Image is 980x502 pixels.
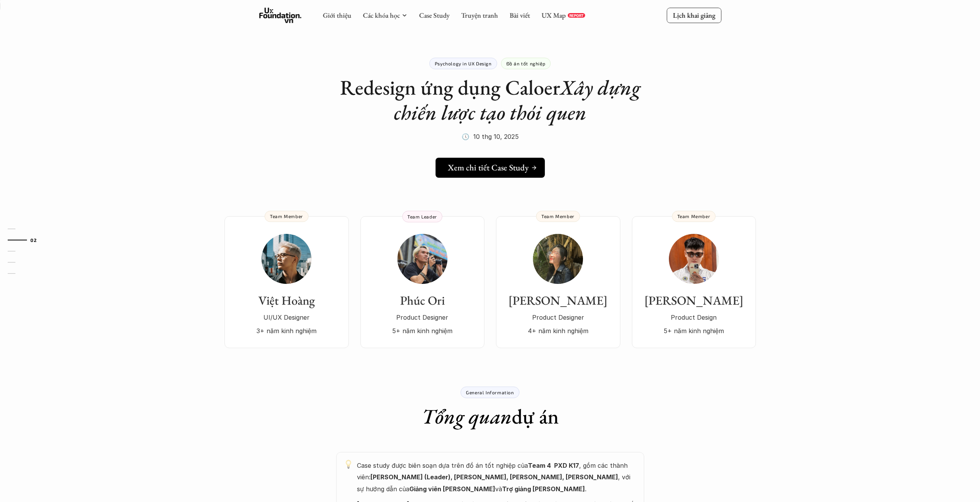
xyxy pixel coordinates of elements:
strong: Giảng viên [PERSON_NAME] [409,485,495,493]
em: Tổng quan [422,403,512,430]
p: Product Designer [368,312,477,323]
h3: [PERSON_NAME] [640,293,748,308]
p: 3+ năm kinh nghiệm [232,325,341,337]
a: Giới thiệu [323,11,351,20]
strong: [PERSON_NAME] (Leader), [PERSON_NAME], [PERSON_NAME], [PERSON_NAME] [370,473,618,481]
p: 4+ năm kinh nghiệm [504,325,613,337]
p: Team Member [270,213,303,219]
em: Xây dựng chiến lược tạo thói quen [394,74,645,126]
p: UI/UX Designer [232,312,341,323]
a: Bài viết [509,11,530,20]
a: REPORT [568,13,585,18]
a: [PERSON_NAME]Product Designer4+ năm kinh nghiệmTeam Member [496,216,620,348]
p: 🕔 10 thg 10, 2025 [462,131,519,142]
h1: Redesign ứng dụng Caloer [336,75,644,125]
a: Case Study [419,11,449,20]
strong: Team 4 PXD K17 [528,462,579,469]
h3: Phúc Ori [368,293,477,308]
p: Psychology in UX Design [435,61,492,66]
p: 5+ năm kinh nghiệm [368,325,477,337]
p: Case study được biên soạn dựa trên đồ án tốt nghiệp của , gồm các thành viên: , với sự hướng dẫn ... [357,460,637,495]
h3: Việt Hoàng [232,293,341,308]
p: 5+ năm kinh nghiệm [640,325,748,337]
p: General Information [466,390,514,395]
a: 02 [8,235,44,245]
h1: dự án [422,404,559,429]
a: Phúc OriProduct Designer5+ năm kinh nghiệmTeam Leader [360,216,484,348]
a: Các khóa học [363,11,400,20]
p: Đồ án tốt nghiệp [506,61,546,66]
p: Lịch khai giảng [673,11,715,20]
h3: [PERSON_NAME] [504,293,613,308]
a: Truyện tranh [461,11,498,20]
h5: Xem chi tiết Case Study [448,163,529,173]
p: Team Member [541,213,575,219]
a: Lịch khai giảng [667,8,721,23]
p: Team Member [677,213,710,219]
p: Product Designer [504,312,613,323]
a: Xem chi tiết Case Study [436,158,545,178]
a: Việt HoàngUI/UX Designer3+ năm kinh nghiệmTeam Member [224,216,349,348]
a: UX Map [541,11,566,20]
strong: Trợ giảng [PERSON_NAME] [502,485,585,493]
a: [PERSON_NAME]Product Design5+ năm kinh nghiệmTeam Member [632,216,756,348]
p: REPORT [569,13,583,18]
p: Product Design [640,312,748,323]
p: Team Leader [407,214,437,219]
strong: 02 [30,237,37,242]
